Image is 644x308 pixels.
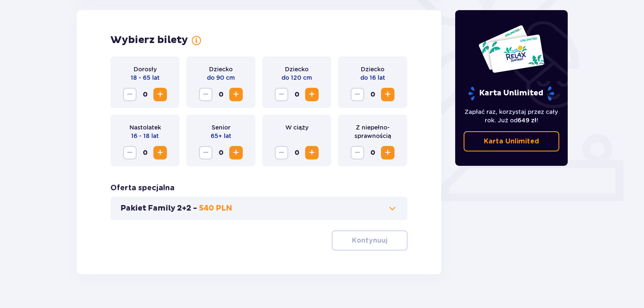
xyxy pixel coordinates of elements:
[110,183,174,193] h3: Oferta specjalna
[467,86,555,101] p: Karta Unlimited
[285,65,309,73] p: Dziecko
[134,65,157,73] p: Dorosły
[345,123,400,140] p: Z niepełno­sprawnością
[381,88,394,101] button: Zwiększ
[123,146,137,159] button: Zmniejsz
[199,146,212,159] button: Zmniejsz
[290,88,303,101] span: 0
[153,88,167,101] button: Zwiększ
[478,24,545,73] img: Dwie karty całoroczne do Suntago z napisem 'UNLIMITED RELAX', na białym tle z tropikalnymi liśćmi...
[121,203,397,213] button: Pakiet Family 2+2 -540 PLN
[381,146,394,159] button: Zwiększ
[360,73,385,82] p: do 16 lat
[366,88,379,101] span: 0
[282,73,312,82] p: do 120 cm
[275,146,288,159] button: Zmniejsz
[138,88,152,101] span: 0
[352,236,387,245] p: Kontynuuj
[138,146,152,159] span: 0
[212,123,231,132] p: Senior
[129,123,161,132] p: Nastolatek
[361,65,384,73] p: Dziecko
[209,65,233,73] p: Dziecko
[214,88,228,101] span: 0
[229,146,243,159] button: Zwiększ
[199,88,212,101] button: Zmniejsz
[110,34,188,46] h2: Wybierz bilety
[464,108,560,124] p: Zapłać raz, korzystaj przez cały rok. Już od !
[464,131,560,151] a: Karta Unlimited
[131,132,159,140] p: 16 - 18 lat
[332,230,408,251] button: Kontynuuj
[131,73,160,82] p: 18 - 65 lat
[351,146,364,159] button: Zmniejsz
[153,146,167,159] button: Zwiększ
[518,117,537,124] span: 649 zł
[121,203,197,213] p: Pakiet Family 2+2 -
[199,203,232,213] p: 540 PLN
[207,73,235,82] p: do 90 cm
[123,88,137,101] button: Zmniejsz
[351,88,364,101] button: Zmniejsz
[290,146,303,159] span: 0
[229,88,243,101] button: Zwiększ
[214,146,228,159] span: 0
[484,137,539,146] p: Karta Unlimited
[305,146,319,159] button: Zwiększ
[366,146,379,159] span: 0
[211,132,231,140] p: 65+ lat
[305,88,319,101] button: Zwiększ
[275,88,288,101] button: Zmniejsz
[285,123,309,132] p: W ciąży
